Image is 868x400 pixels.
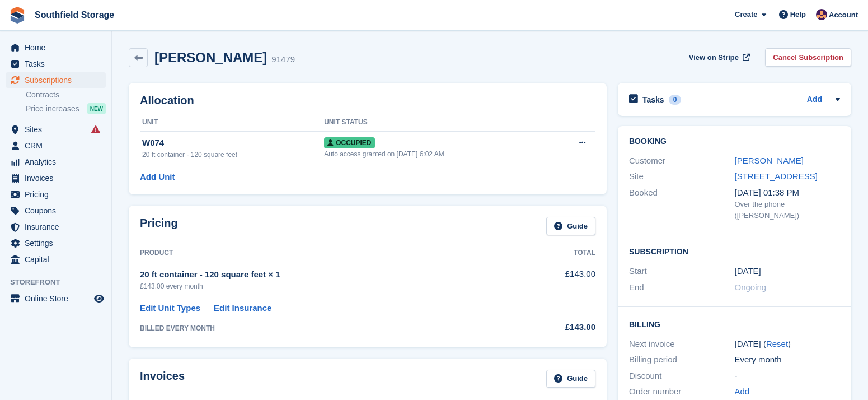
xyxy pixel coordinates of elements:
span: Create [735,9,757,20]
div: Discount [629,370,735,383]
span: Insurance [25,219,92,235]
div: Start [629,265,735,278]
a: Add [807,94,822,106]
th: Unit [140,114,324,132]
div: W074 [142,137,324,150]
a: menu [6,291,106,306]
span: Ongoing [735,282,767,292]
a: Reset [766,339,788,348]
a: menu [6,252,106,267]
span: Tasks [25,56,92,72]
span: Storefront [10,277,111,288]
a: Guide [546,217,595,235]
a: menu [6,72,106,88]
div: Over the phone ([PERSON_NAME]) [735,199,841,221]
div: 20 ft container - 120 square feet × 1 [140,268,514,281]
span: Account [829,10,858,21]
a: menu [6,219,106,235]
th: Product [140,244,514,262]
a: menu [6,187,106,202]
div: 91479 [271,53,295,66]
span: Capital [25,252,92,267]
div: End [629,281,735,294]
a: menu [6,203,106,218]
a: Guide [546,370,595,388]
div: £143.00 [514,321,595,334]
th: Total [514,244,595,262]
h2: Subscription [629,245,840,257]
h2: Invoices [140,370,185,388]
div: Every month [735,354,841,366]
div: - [735,370,841,383]
a: Southfield Storage [30,6,119,24]
span: Price increases [26,104,79,114]
time: 2025-06-30 00:00:00 UTC [735,265,761,278]
h2: [PERSON_NAME] [154,50,267,65]
div: 0 [669,95,682,105]
a: menu [6,154,106,170]
th: Unit Status [324,114,551,132]
a: Edit Insurance [214,302,271,315]
a: menu [6,122,106,137]
span: Pricing [25,187,92,202]
a: menu [6,235,106,251]
div: Booked [629,187,735,221]
a: Edit Unit Types [140,302,200,315]
span: Sites [25,122,92,137]
span: Invoices [25,170,92,186]
span: Analytics [25,154,92,170]
span: Occupied [324,137,374,148]
h2: Allocation [140,94,595,107]
div: Next invoice [629,338,735,351]
span: Settings [25,235,92,251]
span: CRM [25,138,92,154]
div: NEW [87,103,106,114]
a: Add Unit [140,171,175,184]
h2: Billing [629,318,840,329]
div: [DATE] ( ) [735,338,841,351]
a: menu [6,56,106,72]
div: Auto access granted on [DATE] 6:02 AM [324,149,551,159]
div: Billing period [629,354,735,366]
a: Price increases NEW [26,103,106,115]
a: menu [6,40,106,55]
a: Add [735,385,750,398]
div: Site [629,170,735,183]
div: £143.00 every month [140,281,514,291]
div: [DATE] 01:38 PM [735,187,841,199]
img: Sharon Law [816,9,827,20]
a: View on Stripe [684,48,752,67]
h2: Tasks [642,95,664,105]
span: Home [25,40,92,55]
td: £143.00 [514,262,595,297]
span: Online Store [25,291,92,306]
a: Preview store [92,292,106,305]
a: menu [6,170,106,186]
a: menu [6,138,106,154]
span: Subscriptions [25,72,92,88]
span: View on Stripe [689,52,739,63]
span: Coupons [25,203,92,218]
a: [PERSON_NAME] [735,156,804,165]
div: BILLED EVERY MONTH [140,323,514,333]
div: Customer [629,155,735,168]
div: 20 ft container - 120 square feet [142,150,324,160]
h2: Pricing [140,217,178,235]
h2: Booking [629,137,840,146]
a: [STREET_ADDRESS] [735,171,818,181]
a: Contracts [26,90,106,100]
span: Help [790,9,806,20]
i: Smart entry sync failures have occurred [91,125,100,134]
img: stora-icon-8386f47178a22dfd0bd8f6a31ec36ba5ce8667c1dd55bd0f319d3a0aa187defe.svg [9,7,26,24]
div: Order number [629,385,735,398]
a: Cancel Subscription [765,48,851,67]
